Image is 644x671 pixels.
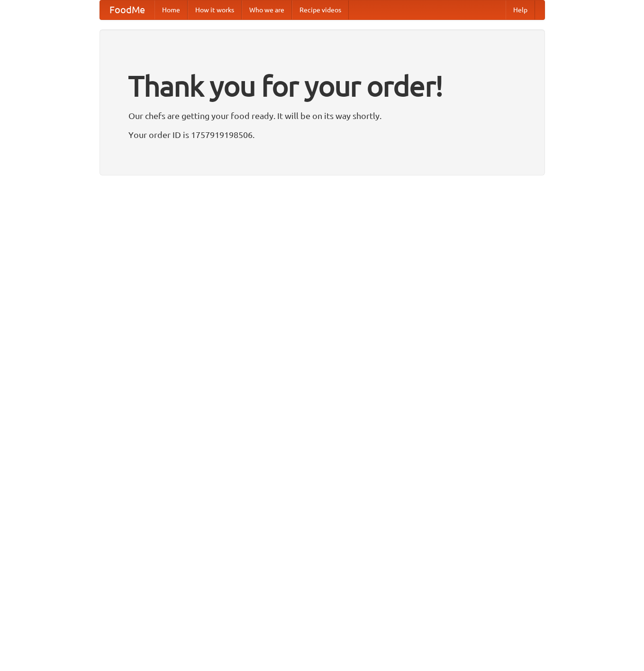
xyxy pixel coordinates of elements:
a: How it works [188,0,242,19]
a: Home [154,0,188,19]
p: Our chefs are getting your food ready. It will be on its way shortly. [128,109,516,123]
a: FoodMe [100,0,154,19]
a: Who we are [242,0,292,19]
a: Recipe videos [292,0,349,19]
h1: Thank you for your order! [128,63,516,109]
p: Your order ID is 1757919198506. [128,128,516,142]
a: Help [506,0,535,19]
